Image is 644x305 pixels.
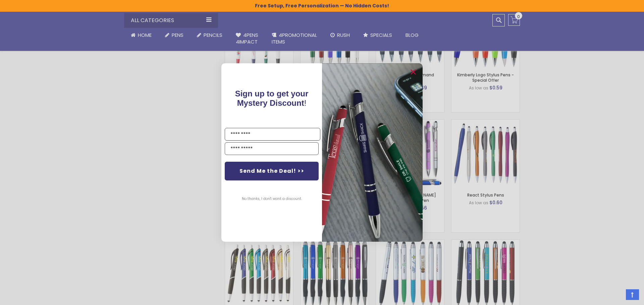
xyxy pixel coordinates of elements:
span: Sign up to get your Mystery Discount [235,89,309,107]
span: ! [235,89,309,107]
img: pop-up-image [322,63,423,242]
button: Send Me the Deal! >> [225,162,319,180]
button: Close dialog [408,67,419,77]
button: No thanks, I don't want a discount. [238,190,305,207]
